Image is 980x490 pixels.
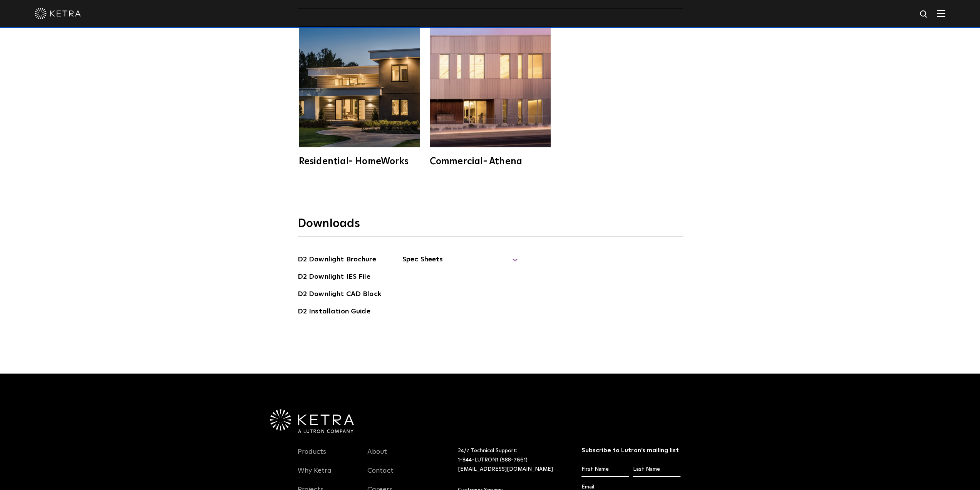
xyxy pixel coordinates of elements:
input: Last Name [633,462,680,477]
input: First Name [581,462,629,477]
img: Hamburger%20Nav.svg [937,10,945,17]
a: Residential- HomeWorks [298,26,421,166]
a: About [367,448,387,465]
a: Commercial- Athena [429,26,552,166]
div: Residential- HomeWorks [299,157,420,166]
img: athena-square [430,26,551,147]
a: Products [298,448,326,465]
h3: Downloads [298,216,683,236]
a: 1-844-LUTRON1 (588-7661) [458,457,528,463]
a: D2 Installation Guide [298,306,370,318]
span: Spec Sheets [402,254,518,271]
a: D2 Downlight Brochure [298,254,376,266]
h3: Subscribe to Lutron’s mailing list [581,446,680,455]
a: D2 Downlight CAD Block [298,289,381,301]
img: Ketra-aLutronCo_White_RGB [270,409,354,433]
img: search icon [919,10,929,19]
a: [EMAIL_ADDRESS][DOMAIN_NAME] [458,466,553,472]
img: ketra-logo-2019-white [35,8,81,19]
a: Contact [367,466,394,484]
p: 24/7 Technical Support: [458,446,562,474]
a: Why Ketra [298,466,332,484]
a: D2 Downlight IES File [298,271,370,284]
img: homeworks_hero [299,26,420,147]
div: Commercial- Athena [430,157,551,166]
